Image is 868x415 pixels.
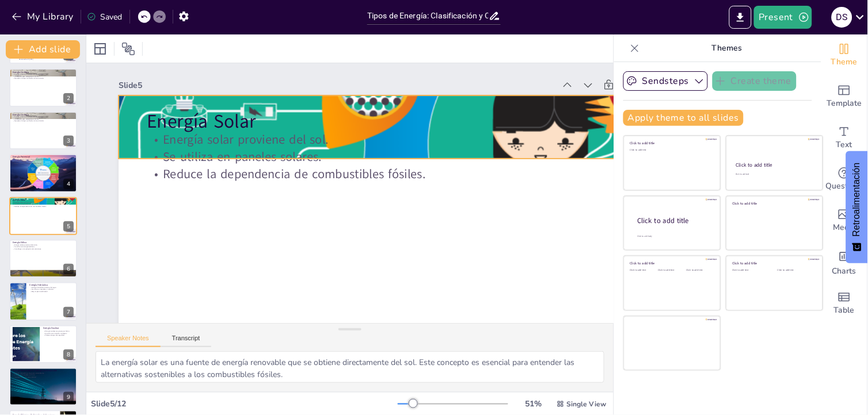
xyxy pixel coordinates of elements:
div: 5 [9,197,77,235]
div: Click to add text [630,149,713,152]
div: Click to add title [630,141,713,146]
button: Create theme [713,71,797,91]
p: La fórmula para calcularla es 1/2 mv². [13,118,74,120]
p: Se utiliza en represas y centrales. [29,289,74,291]
button: Present [754,6,812,29]
button: Sendsteps [623,71,708,91]
span: Questions [826,180,863,193]
div: 4 [63,179,74,189]
button: My Library [9,7,78,26]
p: Energía Hidráulica [29,284,74,287]
div: 51 % [520,398,547,409]
div: 9 [63,392,74,402]
div: Click to add title [733,201,815,206]
div: Click to add body [638,235,710,238]
div: Add text boxes [821,117,867,159]
button: Export to PowerPoint [729,6,752,29]
div: 8 [63,349,74,360]
div: Click to add text [658,269,684,272]
p: Ejemplo: objeto en altura. [13,160,74,163]
p: Energía cinética es energía de movimiento. [13,73,74,75]
div: Click to add text [630,269,656,272]
p: Themes [644,34,810,62]
p: Energía Solar [13,198,74,202]
p: Reduce la dependencia de combustibles fósiles. [13,205,74,207]
div: Add ready made slides [821,76,867,117]
div: Click to add text [778,269,814,272]
div: d s [832,7,852,28]
div: Add images, graphics, shapes or video [821,200,867,241]
p: Generated with [URL] [19,59,70,61]
span: Text [836,139,852,151]
p: Ejemplos incluyen vehículos en movimiento. [13,120,74,122]
button: Comentarios - Mostrar encuesta [846,152,868,264]
p: Contribuye a la reducción de emisiones. [13,248,74,251]
p: Plantea riesgos de seguridad. [43,335,74,337]
button: Add slide [6,40,80,59]
div: 4 [9,154,77,192]
p: Energía no renovable es finita. [13,374,74,376]
span: Template [827,97,862,110]
div: Add a table [821,283,867,324]
p: Se convierte en energía cinética al caer. [13,163,74,165]
p: Ejemplos incluyen vehículos en movimiento. [13,77,74,79]
span: Theme [831,56,858,68]
p: Se utiliza en paneles solares. [13,203,74,206]
p: Energía Potencial [13,156,74,159]
p: Energía Eólica [13,241,74,245]
div: Click to add title [630,262,713,266]
div: 5 [63,221,74,232]
span: Single View [567,399,607,409]
div: Click to add text [736,173,812,176]
div: Change the overall theme [821,34,867,76]
div: 2 [9,68,77,106]
div: Get real-time input from your audience [821,159,867,200]
span: Charts [832,265,856,278]
p: Energía hidráulica proviene del agua. [29,287,74,289]
div: Click to add title [638,216,711,226]
div: 3 [9,112,77,149]
span: Position [121,42,135,56]
p: Energía potencial está relacionada con la posición. [13,159,74,161]
textarea: La energía solar es una fuente de energía renovable que se obtiene directamente del sol. Este con... [96,351,604,383]
p: Bajo impacto ambiental. [29,291,74,293]
div: Layout [91,40,109,58]
p: Se utiliza en centrales nucleares. [43,332,74,335]
div: 7 [63,307,74,317]
button: d s [832,6,852,29]
div: 9 [9,368,77,406]
div: Add charts and graphs [821,241,867,283]
p: Energía Nuclear [43,326,74,330]
p: Energía Cinética [13,113,74,117]
button: Apply theme to all slides [623,110,744,126]
span: Table [834,304,855,317]
p: Energía solar proviene del sol. [13,201,74,203]
p: Energía cinética es energía de movimiento. [13,116,74,118]
span: Retroalimentación [852,163,862,237]
p: La fórmula para calcularla es 1/2 mv². [13,75,74,77]
div: 2 [63,93,74,103]
div: 6 [63,264,74,274]
div: Saved [87,11,123,22]
input: Insert title [367,7,488,24]
div: 6 [9,240,77,278]
div: 7 [9,282,77,320]
p: Energía eólica proviene del viento. [13,244,74,246]
div: Click to add title [733,262,815,266]
p: Energía renovable se regenera naturalmente. [13,372,74,374]
p: Energía nuclear se genera por fisión. [43,330,74,332]
div: Click to add text [687,269,713,272]
button: Transcript [161,335,212,347]
p: Energía Cinética [13,70,74,74]
p: Energía Renovable vs. Energía No Renovable [13,370,74,373]
span: Media [833,221,856,234]
div: Click to add title [736,162,813,168]
div: Click to add text [733,269,769,272]
p: Importancia en la sostenibilidad. [13,376,74,379]
div: 3 [63,136,74,146]
div: 8 [9,325,77,363]
p: Se utiliza en aerogeneradores. [13,246,74,248]
button: Speaker Notes [96,335,161,347]
div: Slide 5 / 12 [91,398,398,409]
